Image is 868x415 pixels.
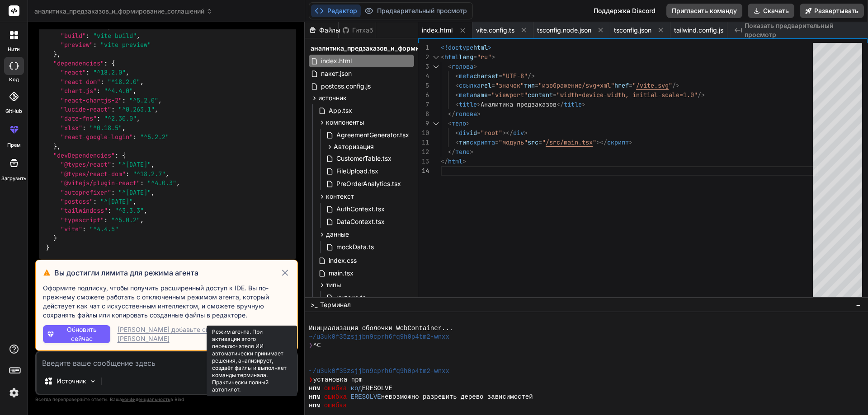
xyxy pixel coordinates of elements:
font: ссылка [459,81,481,89]
font: " [593,138,596,146]
font: <!doctype [441,43,473,51]
span: "@types/react-dom" [61,170,126,178]
span: : [82,124,86,132]
font: компоненты [326,118,364,126]
font: источник [318,94,347,102]
font: < [455,72,459,80]
font: href [614,81,629,89]
span: , [57,50,61,58]
font: Развертывать [814,7,859,14]
span: "autoprefixer" [61,188,111,196]
font: CustomerTable.tsx [336,154,392,162]
font: контекст [326,192,354,200]
span: "^18.2.0" [108,78,140,86]
font: Источник [57,377,86,385]
span: : [104,216,108,224]
span: : [93,41,97,49]
font: " [669,81,672,89]
span: , [140,216,144,224]
font: 10 [422,129,429,137]
font: ошибка [324,385,347,392]
font: Загрузить [1,175,26,182]
span: : [115,151,118,159]
button: Скачать [748,4,794,18]
font: Поддержка Discord [594,7,656,14]
span: "^2.30.0" [104,115,137,123]
div: Щелкните, чтобы свернуть диапазон. [430,119,442,128]
span: , [137,115,140,123]
font: 8 [425,110,429,118]
img: вложение [266,376,277,387]
font: данные [326,230,349,238]
font: /> [698,91,705,99]
font: = [629,81,632,89]
font: < [455,81,459,89]
font: main.tsx [329,269,354,277]
span: : [111,105,115,113]
font: postcss.config.js [321,82,371,90]
font: FileUpload.tsx [336,167,378,175]
span: "dev" [61,23,79,31]
font: title [459,100,477,108]
font: ошибка [324,402,347,409]
font: > [466,119,470,127]
font: 3 [425,62,429,70]
font: тип [524,81,535,89]
font: установка npm [313,376,363,383]
font: id [470,129,477,137]
font: name [473,91,488,99]
font: ❯ [309,342,313,349]
span: "preview" [61,41,93,49]
font: ERESOLVE [351,393,381,401]
font: тело [455,148,470,156]
font: код [9,76,19,83]
span: , [126,69,129,77]
span: "vite build" [93,32,137,40]
font: "значок" [495,81,524,89]
font: Гитхаб [352,26,373,34]
span: "^18.2.7" [133,170,165,178]
font: Файлы [319,26,340,34]
font: title [564,100,582,108]
font: нпм [309,402,320,409]
span: : [104,59,108,67]
font: html [444,53,459,61]
font: < [441,53,444,61]
font: tsconfig.json [614,26,651,34]
span: : [122,96,126,104]
span: "react-google-login" [61,133,133,141]
font: код [351,385,362,392]
font: "root" [481,129,502,137]
font: ^С [313,342,321,349]
font: index.html [422,26,453,34]
font: индекс.ts [336,294,366,301]
span: : [79,23,82,31]
font: meta [459,72,473,80]
font: < [448,119,452,127]
font: Предварительный просмотр [377,7,467,14]
font: </ [448,148,455,156]
span: , [57,142,61,150]
font: "изображение/svg+xml" [538,81,614,89]
font: = [499,72,502,80]
font: > [477,100,481,108]
font: Аналитика предзаказов [481,100,557,108]
font: "ru" [477,53,491,61]
font: [PERSON_NAME] добавьте свой API-ключ [PERSON_NAME] [118,326,248,342]
span: "^[DATE]" [100,197,133,205]
img: Выберите модели [89,378,97,385]
font: GitHub [5,108,22,114]
span: "@types/react" [61,161,111,169]
font: > [629,138,632,146]
font: 7 [425,100,429,108]
span: , [155,105,158,113]
span: "^[DATE]" [118,188,151,196]
font: div [459,129,470,137]
span: "tailwindcss" [61,207,108,215]
font: > [582,100,585,108]
span: "vite preview" [100,41,151,49]
font: < [448,62,452,70]
span: "^[DATE]" [118,161,151,169]
font: </ [448,110,455,118]
font: ></ [502,129,513,137]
